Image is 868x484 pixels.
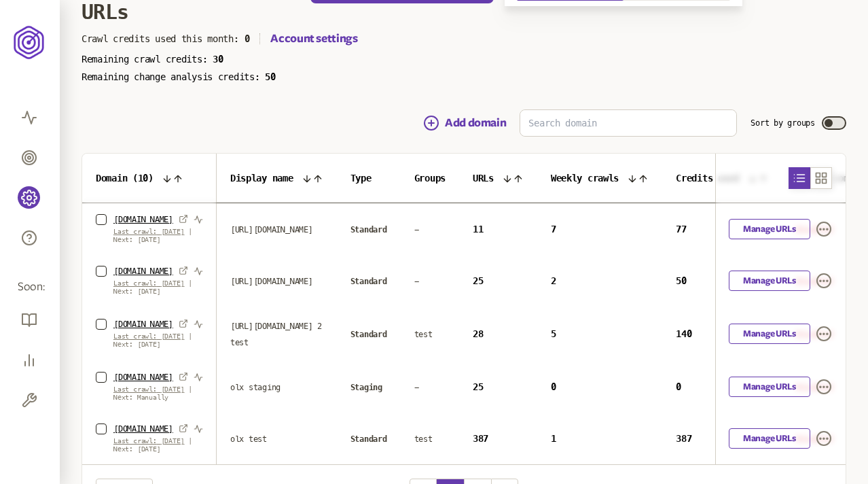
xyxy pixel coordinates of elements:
[350,277,387,286] span: Standard
[113,266,173,277] a: [DOMAIN_NAME]
[350,383,382,392] span: Staging
[113,236,161,243] span: Next: [DATE]
[520,110,736,136] input: Search domain
[113,423,173,434] a: [DOMAIN_NAME]
[414,277,419,286] span: -
[551,275,556,286] span: 2
[113,385,203,402] p: |
[113,445,161,453] span: Next: [DATE]
[350,173,372,184] span: Type
[423,115,506,131] button: Add domain
[551,328,556,339] span: 5
[676,275,686,286] span: 50
[414,330,433,339] span: test
[473,224,483,235] span: 11
[729,219,810,239] a: Manage URLs
[230,383,281,392] span: olx staging
[729,428,810,449] a: Manage URLs
[414,225,419,235] span: -
[676,433,691,444] span: 387
[113,279,184,287] span: Last crawl: [DATE]
[82,71,846,82] p: Remaining change analysis credits:
[551,381,556,392] span: 0
[676,381,681,392] span: 0
[551,433,556,444] span: 1
[113,437,184,445] span: Last crawl: [DATE]
[96,173,153,184] span: Domain ( 10 )
[676,224,686,235] span: 77
[729,271,810,291] a: Manage URLs
[473,173,494,184] span: URLs
[113,437,203,453] p: |
[230,225,313,235] span: [URL][DOMAIN_NAME]
[213,54,223,65] span: 30
[245,33,250,44] span: 0
[350,330,387,339] span: Standard
[113,394,168,401] span: Next: Manually
[473,275,483,286] span: 25
[473,381,483,392] span: 25
[230,434,267,444] span: olx test
[113,319,173,330] a: [DOMAIN_NAME]
[113,372,173,383] a: [DOMAIN_NAME]
[113,385,184,393] span: Last crawl: [DATE]
[473,328,483,339] span: 28
[230,277,313,286] span: [URL][DOMAIN_NAME]
[113,228,203,244] p: |
[729,324,810,344] a: Manage URLs
[676,328,691,339] span: 140
[414,383,419,392] span: -
[270,31,357,47] a: Account settings
[113,288,161,295] span: Next: [DATE]
[82,54,846,65] p: Remaining crawl credits:
[113,341,161,348] span: Next: [DATE]
[230,173,293,184] span: Display name
[230,322,322,347] span: [URL][DOMAIN_NAME] 2 test
[350,225,387,235] span: Standard
[82,33,260,44] p: Crawl credits used this month:
[729,377,810,397] a: Manage URLs
[751,118,815,128] label: Sort by groups
[551,173,619,184] span: Weekly crawls
[473,433,488,444] span: 387
[414,173,446,184] span: Groups
[18,279,42,295] span: Soon:
[113,228,184,235] span: Last crawl: [DATE]
[113,214,173,225] a: [DOMAIN_NAME]
[113,332,184,340] span: Last crawl: [DATE]
[350,434,387,444] span: Standard
[113,279,203,296] p: |
[414,434,433,444] span: test
[113,332,203,349] p: |
[265,71,275,82] span: 50
[676,173,739,184] span: Credits used
[551,224,556,235] span: 7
